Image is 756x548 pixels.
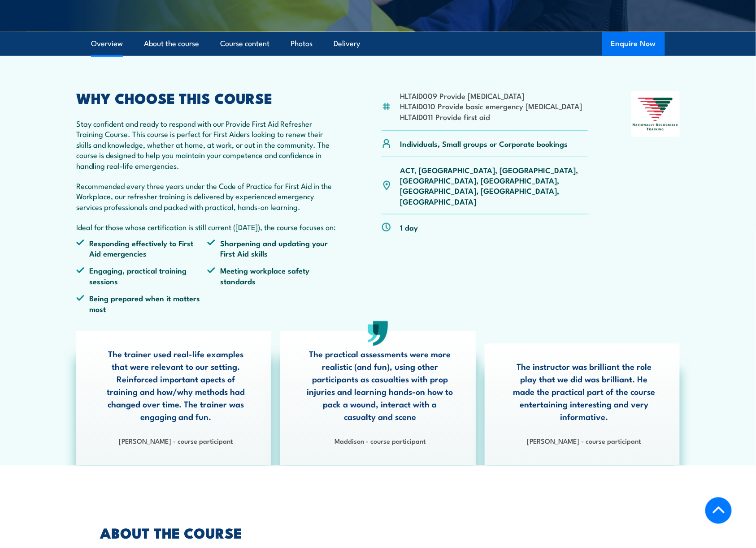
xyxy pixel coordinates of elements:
a: Photos [291,32,313,56]
p: The practical assessments were more realistic (and fun), using other participants as casualties w... [307,348,453,423]
li: Engaging, practical training sessions [76,265,207,286]
a: About the course [144,32,199,56]
p: 1 day [400,222,418,232]
li: HLTAID009 Provide [MEDICAL_DATA] [400,90,582,101]
p: Recommended every three years under the Code of Practice for First Aid in the Workplace, our refr... [76,180,338,212]
strong: [PERSON_NAME] - course participant [119,436,233,446]
li: HLTAID010 Provide basic emergency [MEDICAL_DATA] [400,101,582,111]
a: Delivery [334,32,360,56]
li: Meeting workplace safety standards [207,265,338,286]
button: Enquire Now [602,32,665,56]
p: ACT, [GEOGRAPHIC_DATA], [GEOGRAPHIC_DATA], [GEOGRAPHIC_DATA], [GEOGRAPHIC_DATA], [GEOGRAPHIC_DATA... [400,165,588,207]
a: Course content [220,32,269,56]
li: Being prepared when it matters most [76,293,207,314]
img: Nationally Recognised Training logo. [631,91,680,137]
a: Overview [91,32,123,56]
li: HLTAID011 Provide first aid [400,111,582,122]
p: Stay confident and ready to respond with our Provide First Aid Refresher Training Course. This co... [76,118,338,171]
li: Responding effectively to First Aid emergencies [76,238,207,259]
p: The instructor was brilliant the role play that we did was brilliant. He made the practical part ... [511,360,657,423]
strong: Maddison - course participant [335,436,426,446]
strong: [PERSON_NAME] - course participant [527,436,641,446]
h2: WHY CHOOSE THIS COURSE [76,91,338,104]
li: Sharpening and updating your First Aid skills [207,238,338,259]
p: Individuals, Small groups or Corporate bookings [400,138,568,149]
p: Ideal for those whose certification is still current ([DATE]), the course focuses on: [76,222,338,232]
h2: ABOUT THE COURSE [100,527,337,539]
p: The trainer used real-life examples that were relevant to our setting. Reinforced important apect... [103,348,249,423]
